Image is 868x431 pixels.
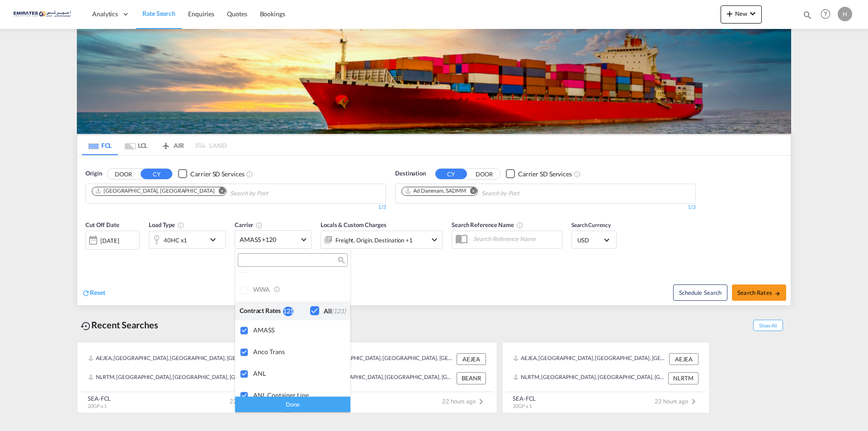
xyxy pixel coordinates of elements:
div: ANL [253,369,343,377]
div: WWA [253,285,343,294]
md-icon: icon-magnify [337,257,344,264]
div: Contract Rates [240,306,283,316]
span: (121) [331,307,346,315]
div: AMASS [253,326,343,334]
md-icon: s18 icon-information-outline [274,285,282,294]
div: Anco Trans [253,348,343,355]
md-checkbox: Checkbox No Ink [310,306,346,316]
div: All [324,307,346,316]
div: 121 [283,307,294,316]
div: ANL Container Line [253,391,343,399]
div: Done [235,396,350,412]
